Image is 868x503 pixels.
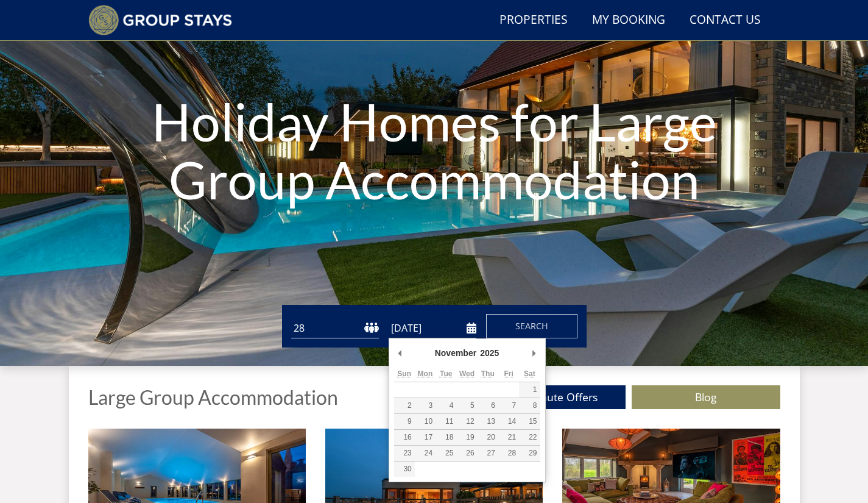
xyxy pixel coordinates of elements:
button: 13 [478,414,498,429]
input: Arrival Date [389,318,476,338]
abbr: Saturday [524,369,535,378]
button: 3 [415,398,436,413]
button: 1 [519,382,540,398]
button: Next Month [528,344,540,362]
button: 15 [519,414,540,429]
button: 16 [394,430,415,445]
a: Contact Us [685,7,766,34]
button: 6 [478,398,498,413]
a: Properties [495,7,573,34]
button: 23 [394,446,415,461]
button: 5 [456,398,477,413]
span: Search [515,320,548,332]
button: Previous Month [394,344,406,362]
button: 21 [498,430,519,445]
button: 26 [456,446,477,461]
button: 9 [394,414,415,429]
button: 24 [415,446,436,461]
button: 8 [519,398,540,413]
a: Blog [632,385,780,409]
button: 28 [498,446,519,461]
abbr: Sunday [397,369,411,378]
button: 22 [519,430,540,445]
button: 17 [415,430,436,445]
button: 19 [456,430,477,445]
button: 14 [498,414,519,429]
button: 12 [456,414,477,429]
abbr: Thursday [481,369,495,378]
abbr: Monday [418,369,433,378]
button: 27 [478,446,498,461]
abbr: Wednesday [459,369,475,378]
button: 4 [436,398,456,413]
abbr: Friday [504,369,513,378]
a: My Booking [587,7,670,34]
button: 20 [478,430,498,445]
h1: Holiday Homes for Large Group Accommodation [130,68,738,232]
button: 18 [436,430,456,445]
button: 7 [498,398,519,413]
h1: Large Group Accommodation [88,387,338,408]
button: 11 [436,414,456,429]
button: Search [486,314,577,338]
button: 10 [415,414,436,429]
img: Group Stays [88,5,233,35]
div: 2025 [478,344,501,362]
a: Last Minute Offers [477,385,626,409]
button: 25 [436,446,456,461]
button: 2 [394,398,415,413]
div: November [433,344,478,362]
button: 29 [519,446,540,461]
button: 30 [394,462,415,477]
abbr: Tuesday [440,369,452,378]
